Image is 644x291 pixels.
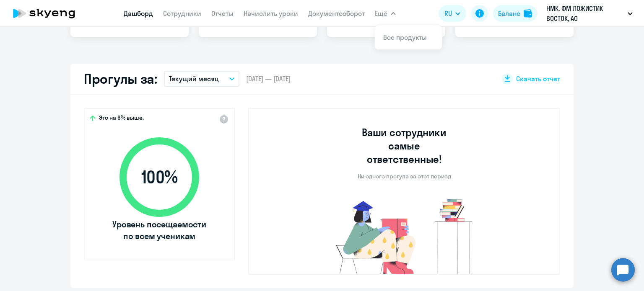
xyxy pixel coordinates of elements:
[542,3,637,23] button: НМК, ФМ ЛОЖИСТИК ВОСТОК, АО
[84,70,157,87] h2: Прогулы за:
[169,74,219,84] p: Текущий месяц
[546,3,624,23] p: НМК, ФМ ЛОЖИСТИК ВОСТОК, АО
[164,71,239,87] button: Текущий месяц
[124,9,153,18] a: Дашборд
[351,126,458,166] h3: Ваши сотрудники самые ответственные!
[211,9,234,18] a: Отчеты
[320,197,488,274] img: no-truants
[99,114,144,124] span: Это на 6% выше,
[163,9,201,18] a: Сотрудники
[493,5,537,22] button: Балансbalance
[111,167,208,187] span: 100 %
[246,74,291,83] span: [DATE] — [DATE]
[308,9,365,18] a: Документооборот
[524,9,532,18] img: balance
[498,8,520,18] div: Баланс
[375,5,396,22] button: Ещё
[358,173,451,180] p: Ни одного прогула за этот период
[439,5,466,22] button: RU
[375,8,387,18] span: Ещё
[244,9,298,18] a: Начислить уроки
[444,8,452,18] span: RU
[383,33,427,41] a: Все продукты
[111,219,208,242] span: Уровень посещаемости по всем ученикам
[516,74,560,83] span: Скачать отчет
